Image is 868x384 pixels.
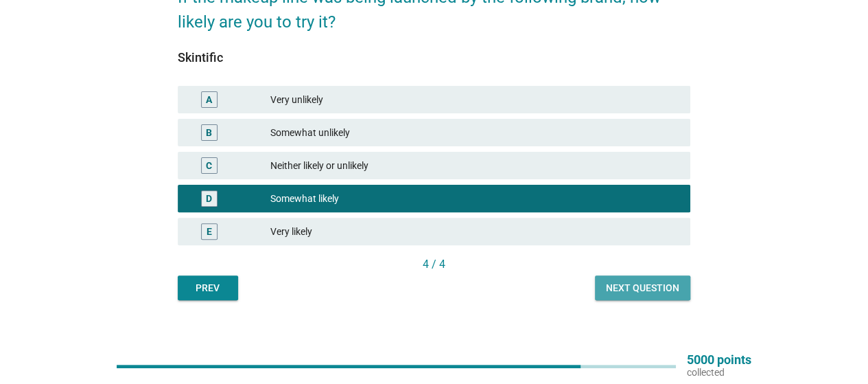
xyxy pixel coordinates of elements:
div: Neither likely or unlikely [270,157,679,174]
div: Somewhat unlikely [270,124,679,141]
div: Somewhat likely [270,190,679,207]
div: E [207,225,212,239]
div: Very unlikely [270,91,679,108]
button: Next question [595,275,690,300]
p: 5000 points [687,354,751,366]
div: Next question [606,281,679,295]
div: A [206,93,212,107]
div: Prev [189,281,227,295]
div: D [206,192,212,206]
div: B [206,126,212,140]
div: Very likely [270,223,679,240]
div: Skintific [178,48,690,67]
div: 4 / 4 [178,256,690,273]
div: C [206,159,212,173]
button: Prev [178,275,238,300]
p: collected [687,366,751,379]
